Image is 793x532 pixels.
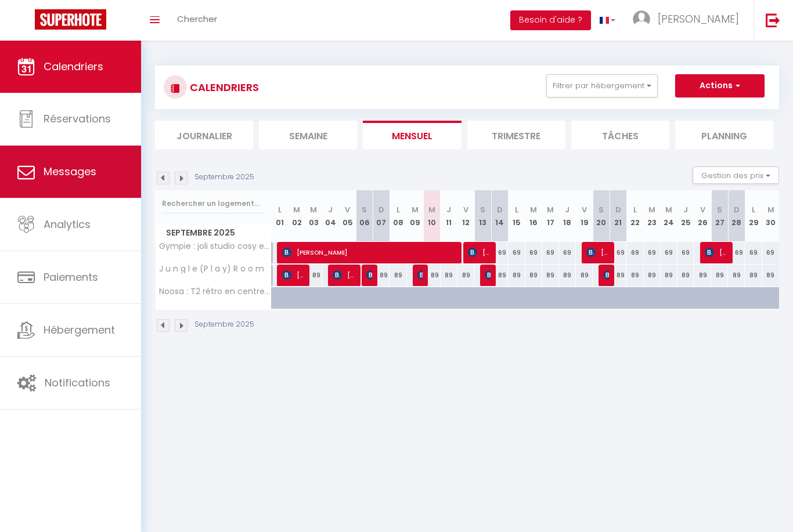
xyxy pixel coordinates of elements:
div: 69 [745,242,762,263]
abbr: V [463,204,468,215]
abbr: M [293,204,300,215]
div: 89 [762,265,779,286]
abbr: J [328,204,333,215]
th: 08 [390,190,406,242]
th: 27 [711,190,728,242]
th: 03 [305,190,322,242]
th: 18 [559,190,576,242]
span: Paiements [44,270,98,284]
span: Calendriers [44,59,103,74]
span: Noosa : T2 rétro en centre-ville [157,287,273,296]
button: Ouvrir le widget de chat LiveChat [9,5,44,39]
span: [PERSON_NAME] [282,264,305,286]
th: 14 [491,190,508,242]
th: 28 [728,190,745,242]
li: Planning [675,121,773,149]
span: [PERSON_NAME] [485,264,491,286]
span: Chercher [177,13,217,25]
img: logout [766,13,780,27]
th: 26 [694,190,711,242]
div: 89 [559,265,576,286]
div: 89 [677,265,694,286]
span: Réservations [44,111,111,126]
span: Messages [44,164,96,179]
th: 05 [339,190,356,242]
th: 17 [542,190,559,242]
img: Super Booking [35,9,106,30]
div: 89 [661,265,677,286]
abbr: M [547,204,554,215]
th: 07 [373,190,390,242]
li: Tâches [571,121,669,149]
th: 09 [407,190,424,242]
th: 12 [457,190,474,242]
span: [PERSON_NAME] [282,241,456,263]
button: Filtrer par hébergement [546,74,658,97]
span: [PERSON_NAME] [333,264,355,286]
div: 69 [626,242,643,263]
th: 19 [576,190,593,242]
th: 22 [626,190,643,242]
span: Analytics [44,217,91,231]
p: Septembre 2025 [194,319,254,330]
abbr: V [700,204,705,215]
abbr: M [530,204,537,215]
abbr: V [582,204,587,215]
th: 24 [661,190,677,242]
th: 30 [762,190,779,242]
div: 89 [694,265,711,286]
span: [PERSON_NAME] [603,264,609,286]
th: 21 [610,190,626,242]
span: [PERSON_NAME] [468,241,491,263]
th: 23 [644,190,661,242]
div: 89 [644,265,661,286]
th: 01 [272,190,289,242]
abbr: L [278,204,282,215]
abbr: V [345,204,350,215]
th: 13 [474,190,491,242]
abbr: D [497,204,503,215]
div: 89 [610,265,626,286]
div: 89 [745,265,762,286]
div: 89 [441,265,457,286]
li: Mensuel [363,121,461,149]
button: Actions [675,74,765,97]
div: 89 [508,265,525,286]
div: 69 [559,242,576,263]
span: [PERSON_NAME] [705,241,727,263]
div: 89 [491,265,508,286]
abbr: L [633,204,637,215]
div: 89 [424,265,441,286]
abbr: L [752,204,755,215]
li: Journalier [155,121,253,149]
th: 16 [525,190,542,242]
abbr: M [767,204,774,215]
span: [PERSON_NAME] [658,12,739,26]
button: Besoin d'aide ? [510,10,591,30]
abbr: S [362,204,367,215]
div: 69 [525,242,542,263]
abbr: S [480,204,485,215]
div: 69 [644,242,661,263]
div: 69 [542,242,559,263]
abbr: J [446,204,451,215]
div: 89 [373,265,390,286]
div: 69 [677,242,694,263]
div: 69 [661,242,677,263]
div: 89 [457,265,474,286]
div: 89 [305,265,322,286]
div: 69 [491,242,508,263]
th: 25 [677,190,694,242]
th: 15 [508,190,525,242]
div: 89 [626,265,643,286]
div: 89 [576,265,593,286]
div: 69 [728,242,745,263]
abbr: M [310,204,317,215]
img: ... [633,10,650,28]
span: Notifications [45,375,110,390]
abbr: L [515,204,518,215]
abbr: D [379,204,384,215]
div: 89 [525,265,542,286]
abbr: J [565,204,569,215]
abbr: M [665,204,672,215]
